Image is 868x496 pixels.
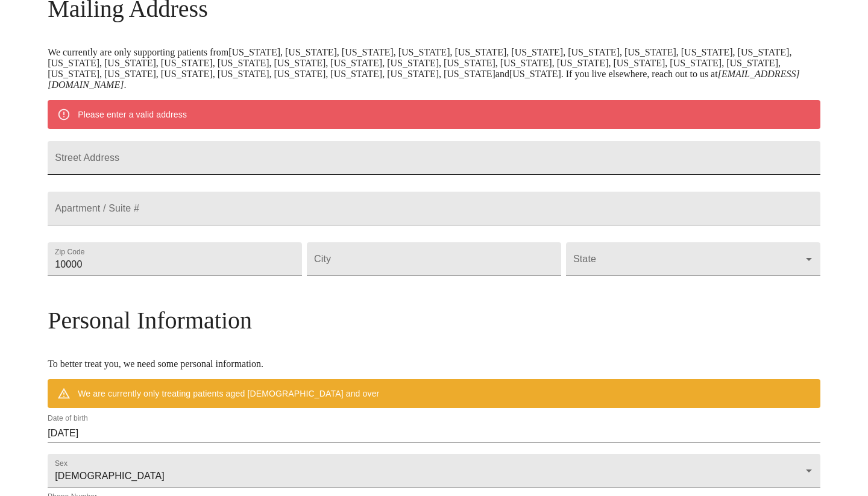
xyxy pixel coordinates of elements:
label: Date of birth [48,415,88,422]
p: To better treat you, we need some personal information. [48,359,820,369]
div: [DEMOGRAPHIC_DATA] [48,454,820,488]
div: Please enter a valid address [78,104,187,125]
div: ​ [566,242,820,276]
p: We currently are only supporting patients from [US_STATE], [US_STATE], [US_STATE], [US_STATE], [U... [48,47,820,90]
div: We are currently only treating patients aged [DEMOGRAPHIC_DATA] and over [78,383,379,404]
em: [EMAIL_ADDRESS][DOMAIN_NAME] [48,69,799,90]
h3: Personal Information [48,306,820,334]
